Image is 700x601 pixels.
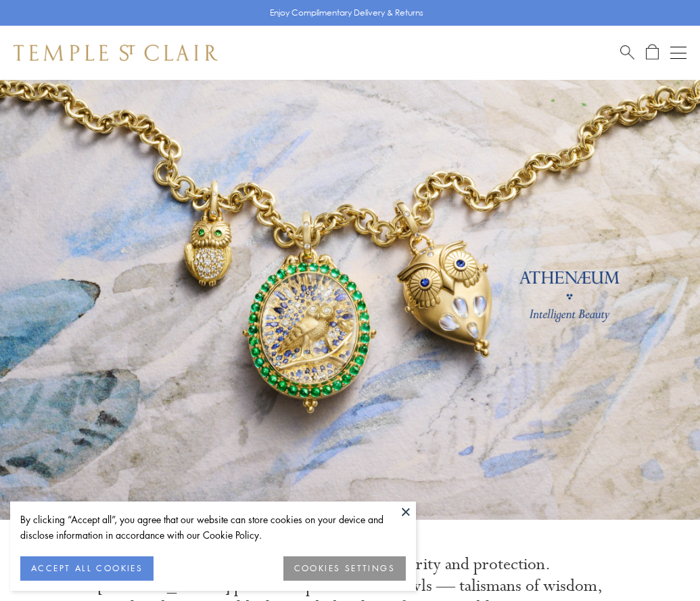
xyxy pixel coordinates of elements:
[646,44,659,61] a: Open Shopping Bag
[270,6,423,20] p: Enjoy Complimentary Delivery & Returns
[283,556,406,581] button: COOKIES SETTINGS
[14,45,218,61] img: Temple St. Clair
[670,45,686,61] button: Open navigation
[20,556,154,581] button: ACCEPT ALL COOKIES
[620,44,634,61] a: Search
[20,512,406,543] div: By clicking “Accept all”, you agree that our website can store cookies on your device and disclos...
